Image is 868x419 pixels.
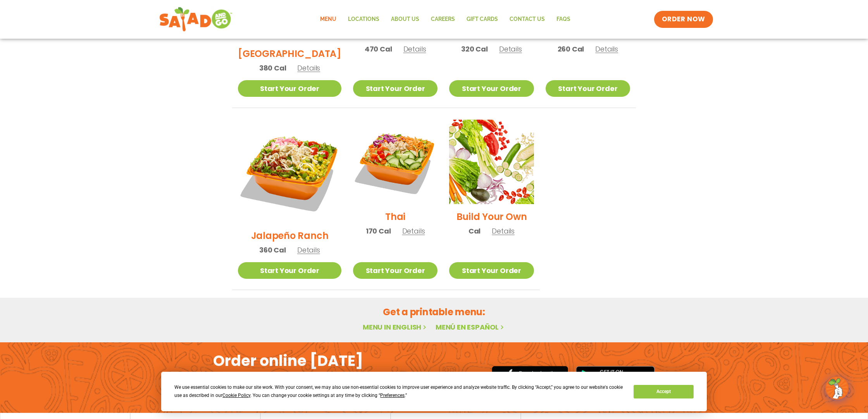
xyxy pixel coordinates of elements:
[504,10,551,28] a: Contact Us
[425,10,461,28] a: Careers
[385,210,405,223] h2: Thai
[238,262,341,279] a: Start Your Order
[213,351,363,370] h2: Order online [DATE]
[654,11,713,28] a: ORDER NOW
[436,322,505,332] a: Menú en español
[251,229,329,242] h2: Jalapeño Ranch
[492,226,515,236] span: Details
[558,44,584,54] span: 260 Cal
[662,15,705,24] span: ORDER NOW
[259,63,286,73] span: 380 Cal
[634,385,693,398] button: Accept
[353,120,437,204] img: Product photo for Thai Salad
[353,80,437,97] a: Start Your Order
[159,5,232,33] img: new-SAG-logo-768×292
[551,10,576,28] a: FAQs
[314,10,342,28] a: Menu
[402,226,425,236] span: Details
[238,47,341,60] h2: [GEOGRAPHIC_DATA]
[449,120,534,204] img: Product photo for Build Your Own
[492,365,568,390] img: appstore
[449,80,534,97] a: Start Your Order
[238,120,341,223] img: Product photo for Jalapeño Ranch Salad
[161,372,707,411] div: Cookie Consent Prompt
[222,393,250,398] span: Cookie Policy
[174,383,624,400] div: We use essential cookies to make our site work. With your consent, we may also use non-essential ...
[468,226,480,236] span: Cal
[314,10,576,28] nav: Menu
[297,245,320,255] span: Details
[259,245,286,255] span: 360 Cal
[461,44,488,54] span: 320 Cal
[385,10,425,28] a: About Us
[365,44,392,54] span: 470 Cal
[366,226,391,236] span: 170 Cal
[297,63,320,73] span: Details
[403,44,426,54] span: Details
[576,366,655,389] img: google_play
[826,377,848,399] img: wpChatIcon
[461,10,504,28] a: GIFT CARDS
[595,44,618,54] span: Details
[342,10,385,28] a: Locations
[449,262,534,279] a: Start Your Order
[456,210,527,223] h2: Build Your Own
[499,44,522,54] span: Details
[380,393,405,398] span: Preferences
[546,80,630,97] a: Start Your Order
[363,322,428,332] a: Menu in English
[238,80,341,97] a: Start Your Order
[232,305,636,319] h2: Get a printable menu:
[353,262,437,279] a: Start Your Order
